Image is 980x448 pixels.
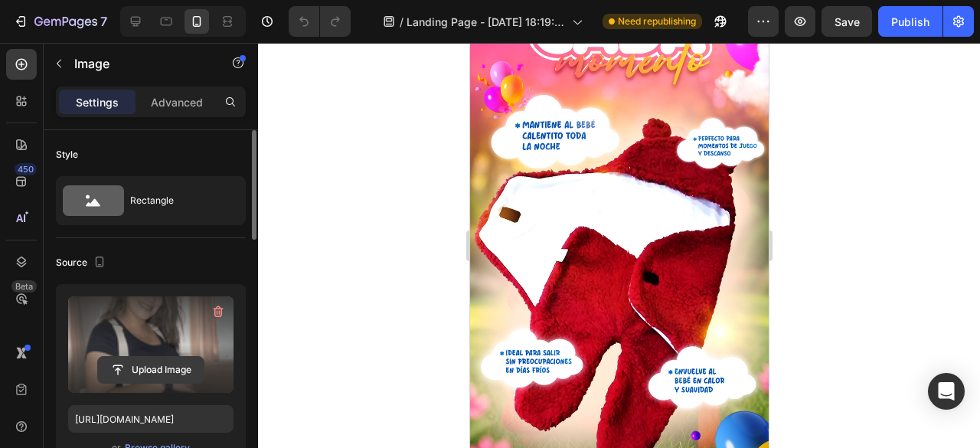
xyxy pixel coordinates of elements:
[822,6,872,37] button: Save
[11,280,37,293] div: Beta
[56,253,109,273] div: Source
[928,373,965,410] div: Open Intercom Messenger
[891,14,929,30] div: Publish
[56,148,78,162] div: Style
[100,12,107,31] p: 7
[289,6,351,37] div: Undo/Redo
[618,15,696,28] span: Need republishing
[15,163,37,175] div: 450
[74,54,204,73] p: Image
[6,6,114,37] button: 7
[470,43,769,448] iframe: Design area
[68,405,234,433] input: https://example.com/image.jpg
[407,14,566,30] span: Landing Page - [DATE] 18:19:44
[835,15,860,28] span: Save
[76,94,119,110] p: Settings
[151,94,203,110] p: Advanced
[400,14,403,30] span: /
[878,6,942,37] button: Publish
[130,183,224,218] div: Rectangle
[97,356,204,384] button: Upload Image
